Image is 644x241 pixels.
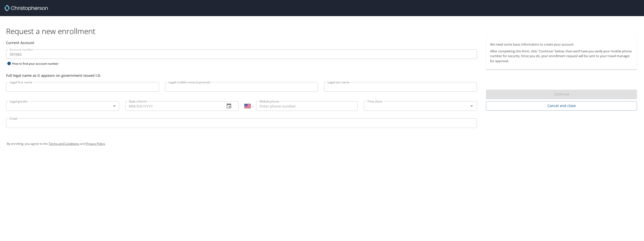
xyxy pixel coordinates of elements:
[256,101,358,111] input: Enter phone number
[4,5,48,11] img: cbt logo
[49,142,79,146] a: Terms and Conditions
[125,101,221,111] input: MM/DD/YYYY
[6,73,477,78] div: Full legal name as it appears on government-issued I.D.
[6,26,641,36] h1: Request a new enrollment
[490,103,633,109] span: Cancel and close
[486,101,637,111] button: Cancel and close
[468,102,475,110] button: Open
[490,42,633,47] p: We need some basic information to create your account.
[6,60,69,67] div: How to find your account number
[7,137,637,150] div: By enrolling, you agree to the and .
[6,101,119,111] div: ​
[490,49,633,63] p: After completing this form, click "Continue" below, then we'll have you verify your mobile phone ...
[86,142,105,146] a: Privacy Policy
[6,40,477,45] div: Current Account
